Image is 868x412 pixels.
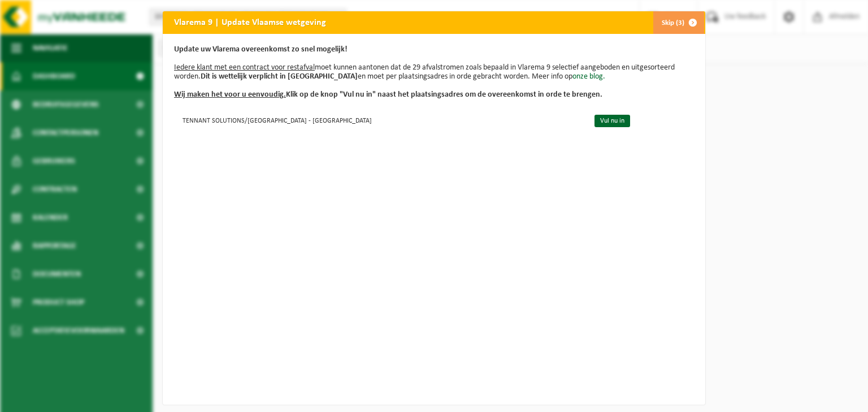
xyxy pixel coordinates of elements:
p: moet kunnen aantonen dat de 29 afvalstromen zoals bepaald in Vlarema 9 selectief aangeboden en ui... [174,45,694,99]
u: Wij maken het voor u eenvoudig. [174,90,286,99]
h2: Vlarema 9 | Update Vlaamse wetgeving [163,11,337,33]
a: onze blog. [572,72,605,81]
button: Skip (3) [653,11,704,34]
td: TENNANT SOLUTIONS/[GEOGRAPHIC_DATA] - [GEOGRAPHIC_DATA] [174,111,585,129]
b: Dit is wettelijk verplicht in [GEOGRAPHIC_DATA] [201,72,358,81]
b: Klik op de knop "Vul nu in" naast het plaatsingsadres om de overeenkomst in orde te brengen. [174,90,602,99]
u: Iedere klant met een contract voor restafval [174,63,315,72]
a: Vul nu in [594,115,630,127]
b: Update uw Vlarema overeenkomst zo snel mogelijk! [174,45,348,54]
